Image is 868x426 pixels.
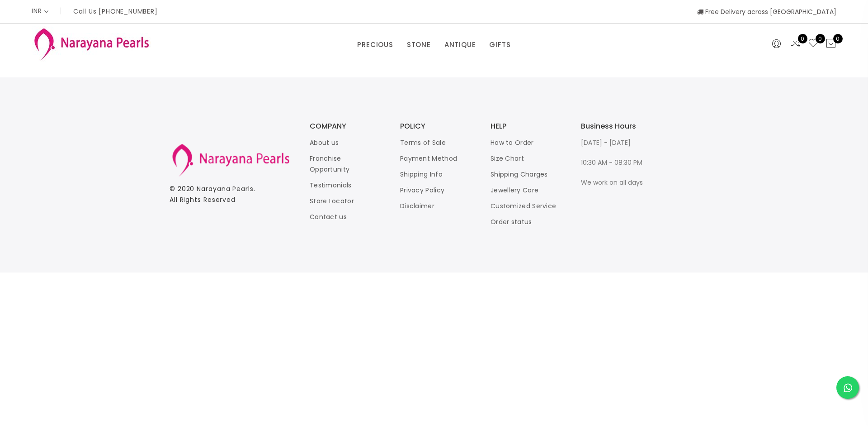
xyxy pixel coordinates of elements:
[489,38,510,52] a: GIFTS
[310,196,354,206] a: Store Locator
[170,183,292,205] p: © 2020 . All Rights Reserved
[357,38,393,52] a: PRECIOUS
[697,7,836,16] span: Free Delivery across [GEOGRAPHIC_DATA]
[790,38,801,50] a: 0
[826,38,836,50] button: 0
[491,217,532,226] a: Order status
[581,157,653,168] p: 10:30 AM - 08:30 PM
[400,123,472,130] h3: POLICY
[400,154,457,163] a: Payment Method
[833,34,843,43] span: 0
[491,138,534,147] a: How to Order
[400,170,443,179] a: Shipping Info
[310,138,339,147] a: About us
[310,181,352,190] a: Testimonials
[400,201,434,211] a: Disclaimer
[491,154,524,163] a: Size Chart
[798,34,807,43] span: 0
[808,38,819,50] a: 0
[581,123,653,130] h3: Business Hours
[816,34,825,43] span: 0
[491,201,556,211] a: Customized Service
[400,138,446,147] a: Terms of Sale
[310,154,349,174] a: Franchise Opportunity
[491,123,563,130] h3: HELP
[581,177,653,188] p: We work on all days
[407,38,431,52] a: STONE
[581,137,653,148] p: [DATE] - [DATE]
[73,8,158,14] p: Call Us [PHONE_NUMBER]
[400,186,444,195] a: Privacy Policy
[310,123,382,130] h3: COMPANY
[197,184,254,193] a: Narayana Pearls
[444,38,476,52] a: ANTIQUE
[310,212,347,221] a: Contact us
[491,186,538,195] a: Jewellery Care
[491,170,548,179] a: Shipping Charges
